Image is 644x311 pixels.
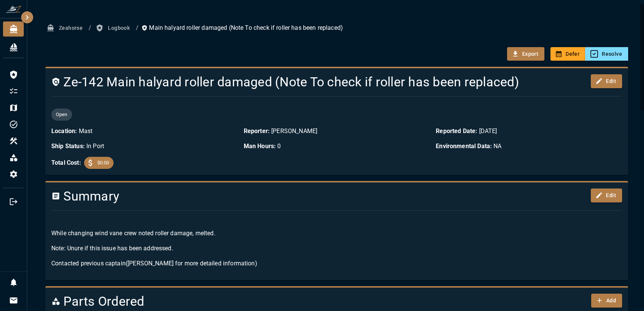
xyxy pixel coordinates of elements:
[6,275,21,290] button: Notifications
[51,229,622,238] p: While changing wind vane crew noted roller damage, melted.
[51,188,526,204] h4: Summary
[51,127,238,136] p: Mast
[550,47,586,61] button: Defer
[436,127,477,135] b: Reported Date:
[507,47,544,61] button: Export
[244,142,276,150] b: Man Hours:
[591,294,622,308] button: Add
[3,67,24,82] div: Logbook
[3,84,24,99] li: My Work
[51,74,526,90] h4: Ze-142 Main halyard roller damaged (Note To check if roller has been replaced)
[51,142,85,150] b: Ship Status:
[585,47,628,61] button: Resolve
[136,23,138,32] li: /
[244,142,430,151] p: 0
[93,159,114,167] span: $0.00
[51,127,77,135] b: Location:
[3,194,24,209] li: Logout
[3,133,24,149] li: Equipment
[84,157,114,169] div: $0.00
[436,142,622,151] p: NA
[3,21,24,37] div: Zeahorse
[6,5,21,13] img: ZeaFarer Logo
[244,127,430,136] p: [PERSON_NAME]
[51,111,72,118] span: Open
[89,23,91,32] li: /
[3,117,24,132] li: Tasks
[45,21,86,35] button: Zeahorse
[51,259,622,268] p: Contacted previous captain([PERSON_NAME] for more detailed information)
[591,74,622,88] button: Edit
[141,23,343,32] p: Main halyard roller damaged (Note To check if roller has been replaced)
[94,21,133,35] button: Logbook
[6,293,21,308] button: Invitations
[244,127,270,135] b: Reporter:
[51,142,238,151] p: In Port
[591,188,622,202] button: Edit
[51,294,526,309] h4: Parts Ordered
[436,127,622,136] p: [DATE]
[3,150,24,165] div: Inventory
[51,158,81,167] b: Total Cost:
[3,40,24,55] div: Fleet
[51,244,622,253] p: Note: Unure if this issue has been addressed.
[436,142,492,150] b: Environmental Data:
[3,100,24,115] li: Trips
[3,167,24,182] div: Configuration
